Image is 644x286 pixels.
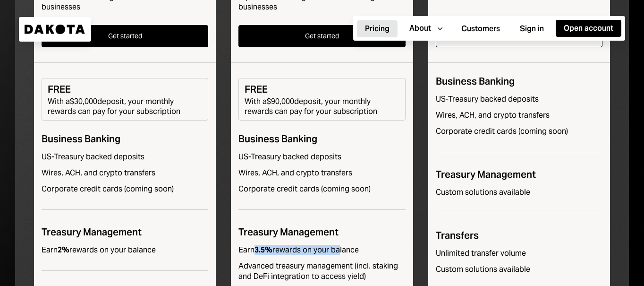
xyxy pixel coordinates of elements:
[42,184,208,194] div: Corporate credit cards (coming soon)
[238,168,405,178] div: Wires, ACH, and crypto transfers
[436,94,602,104] div: US-Treasury backed deposits
[42,245,156,255] div: Earn rewards on your balance
[453,20,508,37] button: Customers
[238,25,405,47] button: Get started
[48,96,202,116] div: With a $30,000 deposit, your monthly rewards can pay for your subscription
[436,126,602,137] div: Corporate credit cards (coming soon)
[436,228,602,243] div: Transfers
[42,25,208,47] button: Get started
[436,248,602,259] div: Unlimited transfer volume
[556,20,621,37] button: Open account
[42,225,208,239] div: Treasury Management
[238,225,405,239] div: Treasury Management
[436,167,602,182] div: Treasury Management
[453,19,508,38] a: Customers
[436,264,602,275] div: Custom solutions available
[48,82,202,96] div: FREE
[238,245,359,255] div: Earn rewards on your balance
[245,82,399,96] div: FREE
[401,20,449,37] button: About
[42,152,208,162] div: US-Treasury backed deposits
[58,245,69,255] b: 2%
[238,261,405,282] div: Advanced treasury management (incl. staking and DeFi integration to access yield)
[436,74,602,88] div: Business Banking
[357,20,398,37] button: Pricing
[42,132,208,146] div: Business Banking
[357,19,398,38] a: Pricing
[42,168,208,178] div: Wires, ACH, and crypto transfers
[512,20,552,37] button: Sign in
[254,245,272,255] b: 3.5%
[245,96,399,116] div: With a $90,000 deposit, your monthly rewards can pay for your subscription
[436,110,602,121] div: Wires, ACH, and crypto transfers
[436,187,602,198] div: Custom solutions available
[512,19,552,38] a: Sign in
[238,132,405,146] div: Business Banking
[238,184,405,194] div: Corporate credit cards (coming soon)
[238,152,405,162] div: US-Treasury backed deposits
[409,23,431,34] div: About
